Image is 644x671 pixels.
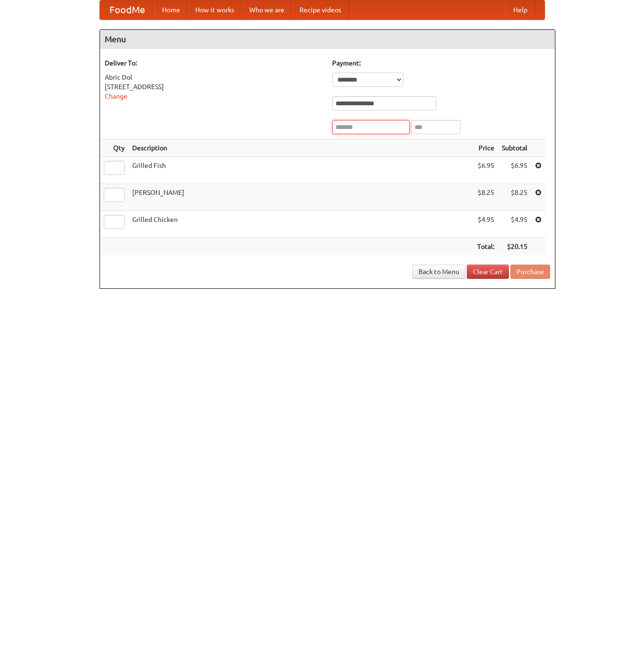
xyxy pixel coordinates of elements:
[154,0,188,19] a: Home
[105,73,323,82] div: Abric Dol
[510,265,550,279] button: Purchase
[128,184,473,211] td: [PERSON_NAME]
[128,157,473,184] td: Grilled Fish
[105,92,127,100] a: Change
[473,184,498,211] td: $8.25
[498,211,531,238] td: $4.95
[506,0,535,19] a: Help
[473,238,498,256] th: Total:
[473,211,498,238] td: $4.95
[473,139,498,157] th: Price
[100,139,128,157] th: Qty
[188,0,242,19] a: How it works
[412,265,465,279] a: Back to Menu
[105,58,323,68] h5: Deliver To:
[498,238,531,256] th: $20.15
[100,0,154,19] a: FoodMe
[498,184,531,211] td: $8.25
[498,139,531,157] th: Subtotal
[467,265,509,279] a: Clear Cart
[498,157,531,184] td: $6.95
[242,0,292,19] a: Who we are
[332,58,550,68] h5: Payment:
[128,211,473,238] td: Grilled Chicken
[105,82,323,92] div: [STREET_ADDRESS]
[100,30,555,49] h4: Menu
[292,0,349,19] a: Recipe videos
[473,157,498,184] td: $6.95
[128,139,473,157] th: Description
